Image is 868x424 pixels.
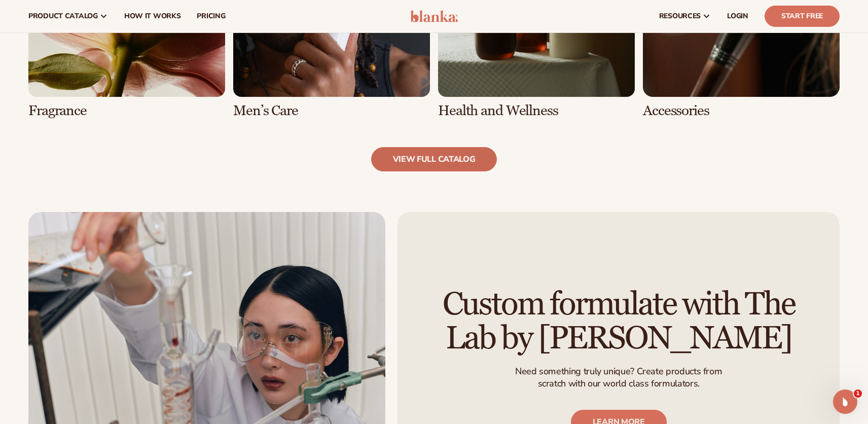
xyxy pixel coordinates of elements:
[515,378,722,390] p: scratch with our world class formulators.
[659,12,701,20] span: resources
[515,366,722,377] p: Need something truly unique? Create products from
[727,12,748,20] span: LOGIN
[410,10,458,22] img: logo
[197,12,225,20] span: pricing
[371,147,497,171] a: view full catalog
[28,12,98,20] span: product catalog
[124,12,181,20] span: How It Works
[854,390,862,398] span: 1
[426,288,811,356] h2: Custom formulate with The Lab by [PERSON_NAME]
[765,6,840,27] a: Start Free
[833,390,857,414] iframe: Intercom live chat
